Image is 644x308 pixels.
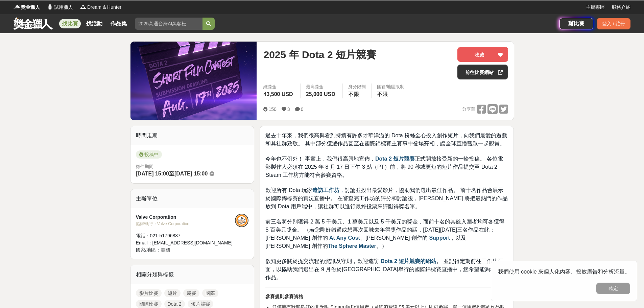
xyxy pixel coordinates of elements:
[136,232,235,239] div: 電話： 021-51796887
[87,4,121,11] span: Dream & Hunter
[188,300,213,308] a: 短片競賽
[47,3,53,10] img: Logo
[376,243,387,249] span: 。）
[381,258,436,264] strong: Dota 2 短片競賽的網站
[301,106,304,112] span: 0
[457,65,508,79] a: 前往比賽網站
[377,84,405,90] div: 國籍/地區限制
[265,187,507,209] span: 討論並投出最愛影片，協助我們選出最佳作品。 前十名作品會展示於國際錦標賽的實況直播中。 在審查完工作坊的評分和討論後，[PERSON_NAME] 將把最熱門的作品放到 Dota 用戶端中，讓社群...
[265,258,379,264] span: 欲知更多關於提交流程的資訊及守則，歡迎造訪
[263,91,293,97] span: 43,500 USD
[130,126,254,145] div: 時間走期
[169,171,174,176] span: 至
[375,156,415,162] strong: Dota 2 短片競賽
[339,187,345,193] span: ，
[268,106,276,112] span: 150
[80,3,87,10] img: Logo
[287,106,290,112] span: 3
[263,47,376,62] span: 2025 年 Dota 2 短片競賽
[130,189,254,208] div: 主辦單位
[59,19,81,28] a: 找比賽
[265,156,375,162] span: 今年也不例外！ 事實上，我們很高興地宣佈，
[265,187,312,193] span: 歡迎所有 Dota 玩家
[265,156,503,178] span: 正式開放接受新的一輪投稿。 各位電影製作人必須在 2025 年 8 月 17 日下午 3 點（PT）前，將 90 秒或更短的短片作品提交至 Dota 2 Steam 工作坊方能符合參賽資格。
[130,42,257,120] img: Cover Image
[136,300,162,308] a: 國際比賽
[54,4,73,11] span: 試用獵人
[183,289,199,297] a: 競賽
[306,91,335,97] span: 25,000 USD
[130,265,254,284] div: 相關分類與標籤
[136,171,169,176] span: [DATE] 15:00
[586,4,605,11] a: 主辦專區
[329,235,360,241] strong: At Any Cost
[161,247,170,253] span: 美國
[596,283,630,294] button: 確定
[265,258,506,280] span: 。 並記得定期前往工作坊頁面，以協助我們選出在 9 月份於[GEOGRAPHIC_DATA]舉行的國際錦標賽直播中，您希望能夠看到的作品。
[84,19,105,28] a: 找活動
[135,18,202,30] input: 2025高通台灣AI黑客松
[381,259,436,264] a: Dota 2 短片競賽的網站
[80,4,121,11] a: LogoDream & Hunter
[377,91,388,97] span: 不限
[14,3,20,10] img: Logo
[328,243,376,249] strong: The Sphere Master
[429,235,450,241] strong: Support
[559,18,593,29] a: 辦比賽
[312,188,339,193] a: 造訪工作坊
[265,133,507,146] span: 過去十年來，我們很高興看到持續有許多才華洋溢的 Dota 粉絲全心投入創作短片，向我們最愛的遊戲和其社群致敬。 其中部分獲選作品甚至在國際錦標賽主賽事中登場亮相，讓全球直播觀眾一起觀賞。
[375,156,415,162] a: Dota 2 短片競賽
[328,243,376,249] a: The Sphere Master
[14,4,40,11] a: Logo獎金獵人
[429,235,450,241] a: Support
[108,19,129,28] a: 作品集
[136,239,235,246] div: Email： [EMAIL_ADDRESS][DOMAIN_NAME]
[597,18,630,29] div: 登入 / 註冊
[348,84,366,90] div: 身分限制
[174,171,208,176] span: [DATE] 15:00
[265,294,303,299] strong: 參賽規則參賽資格
[136,247,161,253] span: 國家/地區：
[47,4,73,11] a: Logo試用獵人
[136,289,162,297] a: 影片比賽
[21,4,40,11] span: 獎金獵人
[263,84,294,90] span: 總獎金
[360,235,428,241] span: 、[PERSON_NAME] 創作的
[312,187,339,193] strong: 造訪工作坊
[265,235,466,249] span: ，以及 [PERSON_NAME] 創作的
[136,164,153,169] span: 徵件期間
[306,84,337,90] span: 最高獎金
[498,269,630,275] span: 我們使用 cookie 來個人化內容、投放廣告和分析流量。
[136,221,235,227] div: 協辦/執行： Valve Corporation,
[164,300,185,308] a: Dota 2
[136,214,235,221] div: Valve Corporation
[265,219,504,241] span: 前三名將分別獲得 2 萬 5 千美元、1 萬美元以及 5 千美元的獎金，而前十名的其餘入圍者均可各獲得 5 百美元獎金。 （若您剛好錯過或想再次回味去年得獎作品的話，[DATE][DATE]三名...
[457,47,508,62] button: 收藏
[329,235,360,241] a: At Any Cost
[202,289,218,297] a: 國際
[612,4,630,11] a: 服務介紹
[136,150,162,159] span: 投稿中
[348,91,359,97] span: 不限
[462,104,475,114] span: 分享至
[164,289,181,297] a: 短片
